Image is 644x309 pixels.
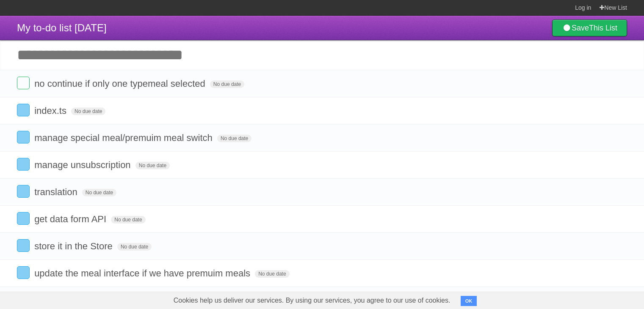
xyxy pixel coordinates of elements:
span: My to-do list [DATE] [17,22,107,33]
span: index.ts [34,105,69,116]
label: Done [17,131,30,143]
button: OK [461,296,477,306]
label: Done [17,239,30,252]
span: No due date [71,108,105,115]
span: Cookies help us deliver our services. By using our services, you agree to our use of cookies. [165,292,459,309]
span: manage special meal/premuim meal switch [34,132,215,143]
b: This List [589,24,617,32]
span: store it in the Store [34,241,115,251]
span: No due date [117,243,152,251]
span: No due date [217,135,252,142]
span: no continue if only one typemeal selected [34,78,207,89]
span: No due date [111,216,145,223]
span: No due date [210,80,244,88]
span: manage unsubscription [34,160,133,170]
span: No due date [82,189,116,196]
label: Done [17,77,30,89]
span: No due date [255,270,289,278]
span: get data form API [34,214,108,224]
span: update the meal interface if we have premuim meals [34,268,252,279]
span: No due date [135,162,170,169]
label: Done [17,212,30,225]
label: Done [17,158,30,171]
span: translation [34,187,80,197]
label: Done [17,266,30,279]
label: Done [17,185,30,198]
label: Done [17,104,30,116]
a: SaveThis List [552,19,627,36]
